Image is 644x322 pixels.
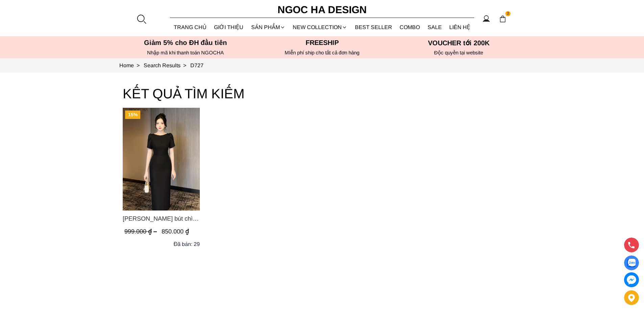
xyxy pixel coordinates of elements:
[627,259,636,267] img: Display image
[123,108,200,210] img: Alice Dress_Đầm bút chì ,tay nụ hồng ,bồng đầu tay màu đen D727
[306,39,339,46] font: Freeship
[170,18,211,36] a: TRANG CHỦ
[123,108,200,210] a: Product image - Alice Dress_Đầm bút chì ,tay nụ hồng ,bồng đầu tay màu đen D727
[392,50,525,56] h6: Độc quyền tại website
[289,18,351,36] a: NEW COLLECTION
[181,63,189,68] span: >
[162,228,189,235] span: 850.000 ₫
[499,15,506,23] img: img-CART-ICON-ksit0nf1
[210,18,247,36] a: GIỚI THIỆU
[446,18,474,36] a: LIÊN HỆ
[147,50,224,55] font: Nhập mã khi thanh toán NGOCHA
[124,228,159,235] span: 999.000 ₫
[123,214,200,223] span: [PERSON_NAME] bút chì ,tay nụ hồng ,bồng đầu tay màu đen D727
[144,63,190,68] a: Link to Search Results
[247,18,289,36] div: SẢN PHẨM
[505,11,511,17] span: 2
[256,50,388,56] h6: MIễn phí ship cho tất cả đơn hàng
[134,63,142,68] span: >
[396,18,424,36] a: Combo
[190,63,204,68] a: Link to D727
[173,240,200,248] div: Đã bán: 29
[351,18,396,36] a: BEST SELLER
[624,272,639,287] a: messenger
[624,255,639,270] a: Display image
[144,39,227,46] font: Giảm 5% cho ĐH đầu tiên
[123,214,200,223] a: Link to Alice Dress_Đầm bút chì ,tay nụ hồng ,bồng đầu tay màu đen D727
[271,2,373,18] a: Ngoc Ha Design
[119,63,144,68] a: Link to Home
[123,83,522,104] h3: KẾT QUẢ TÌM KIẾM
[424,18,446,36] a: SALE
[392,39,525,47] h5: VOUCHER tới 200K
